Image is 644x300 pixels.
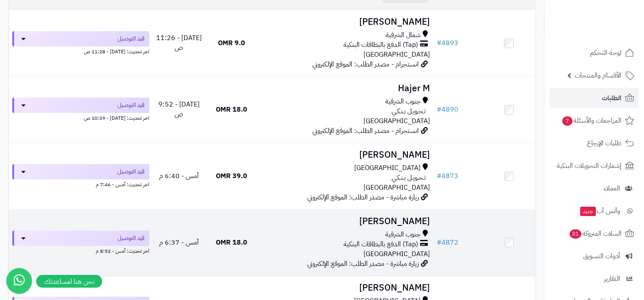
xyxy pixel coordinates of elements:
[604,182,620,194] span: العملاء
[586,24,636,42] img: logo-2.png
[569,228,621,239] span: السلات المتروكة
[12,46,149,55] div: اخر تحديث: [DATE] - 11:28 ص
[436,237,441,248] span: #
[363,182,429,193] span: [GEOGRAPHIC_DATA]
[12,113,149,122] div: اخر تحديث: [DATE] - 10:39 ص
[579,205,620,217] span: وآتس آب
[354,163,420,173] span: [GEOGRAPHIC_DATA]
[436,38,441,48] span: #
[261,283,430,293] h3: [PERSON_NAME]
[159,171,199,181] span: أمس - 6:40 م
[216,171,247,181] span: 39.0 OMR
[385,97,420,107] span: جنوب الشرقية
[436,104,458,115] a: #4890
[557,160,621,172] span: إشعارات التحويلات البنكية
[550,88,639,108] a: الطلبات
[391,107,425,116] span: تـحـويـل بـنـكـي
[550,268,639,289] a: التقارير
[216,237,247,248] span: 18.0 OMR
[590,47,621,59] span: لوحة التحكم
[550,156,639,176] a: إشعارات التحويلات البنكية
[550,178,639,199] a: العملاء
[307,192,418,202] span: زيارة مباشرة - مصدر الطلب: الموقع الإلكتروني
[604,273,620,285] span: التقارير
[436,171,441,181] span: #
[391,173,425,183] span: تـحـويـل بـنـكـي
[117,234,144,242] span: قيد التوصيل
[12,246,149,255] div: اخر تحديث: أمس - 8:52 م
[312,126,418,136] span: انستجرام - مصدر الطلب: الموقع الإلكتروني
[117,35,144,43] span: قيد التوصيل
[261,84,430,93] h3: Hajer M
[550,223,639,244] a: السلات المتروكة31
[343,239,418,249] span: (Tap) الدفع بالبطاقات البنكية
[570,229,581,239] span: 31
[562,116,572,126] span: 7
[363,249,429,259] span: [GEOGRAPHIC_DATA]
[117,167,144,176] span: قيد التوصيل
[550,133,639,153] a: طلبات الإرجاع
[343,40,418,50] span: (Tap) الدفع بالبطاقات البنكية
[363,116,429,126] span: [GEOGRAPHIC_DATA]
[117,101,144,110] span: قيد التوصيل
[385,230,420,239] span: جنوب الشرقية
[550,110,639,131] a: المراجعات والأسئلة7
[550,201,639,221] a: وآتس آبجديد
[436,38,458,48] a: #4893
[385,30,420,40] span: شمال الشرقية
[12,179,149,188] div: اخر تحديث: أمس - 7:46 م
[261,150,430,160] h3: [PERSON_NAME]
[575,69,621,81] span: الأقسام والمنتجات
[580,207,596,216] span: جديد
[587,137,621,149] span: طلبات الإرجاع
[583,250,620,262] span: أدوات التسويق
[550,43,639,63] a: لوحة التحكم
[158,99,200,119] span: [DATE] - 9:52 ص
[436,237,458,248] a: #4872
[261,17,430,27] h3: [PERSON_NAME]
[363,49,429,60] span: [GEOGRAPHIC_DATA]
[307,259,418,269] span: زيارة مباشرة - مصدر الطلب: الموقع الإلكتروني
[261,216,430,226] h3: [PERSON_NAME]
[561,115,621,127] span: المراجعات والأسئلة
[312,59,418,69] span: انستجرام - مصدر الطلب: الموقع الإلكتروني
[436,104,441,115] span: #
[156,33,202,53] span: [DATE] - 11:26 ص
[602,92,621,104] span: الطلبات
[550,246,639,266] a: أدوات التسويق
[159,237,199,248] span: أمس - 6:37 م
[436,171,458,181] a: #4873
[218,38,245,48] span: 9.0 OMR
[216,104,247,115] span: 18.0 OMR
